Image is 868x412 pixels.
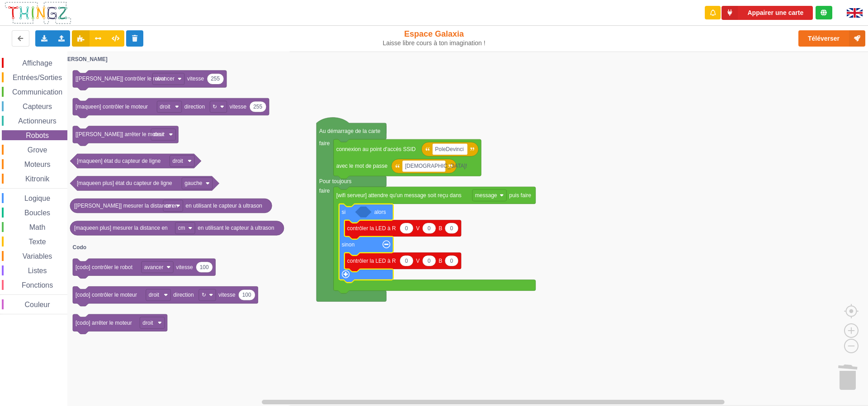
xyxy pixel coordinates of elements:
[336,192,462,199] text: [wifi serveur] attendre qu'un message soit reçu dans
[342,209,346,215] text: si
[359,39,510,47] div: Laisse libre cours à ton imagination !
[176,264,193,270] text: vitesse
[75,320,132,326] text: [codo] arrêter le moteur
[20,281,54,289] span: Fonctions
[75,104,148,110] text: [maqueen] contrôler le moteur
[198,225,274,231] text: en utilisant le capteur à ultrason
[847,8,863,18] img: gb.png
[75,264,133,270] text: [codo] contrôler le robot
[166,203,173,209] text: cm
[405,225,408,232] text: 0
[154,131,165,137] text: droit
[416,225,420,232] text: V
[405,163,467,169] text: [DEMOGRAPHIC_DATA]!
[374,209,386,215] text: alors
[23,209,52,217] span: Boucles
[21,59,53,67] span: Affichage
[77,158,161,164] text: [maqueen] état du capteur de ligne
[4,1,72,25] img: thingz_logo.png
[75,292,137,298] text: [codo] contrôler le moteur
[178,225,185,231] text: cm
[11,74,63,81] span: Entrées/Sorties
[142,320,153,326] text: droit
[428,225,431,232] text: 0
[62,56,108,62] text: [PERSON_NAME]
[27,267,48,275] span: Listes
[184,104,205,110] text: direction
[187,76,204,82] text: vitesse
[242,292,251,298] text: 100
[27,238,47,246] span: Texte
[212,104,217,110] text: ↻
[173,158,184,164] text: droit
[17,117,58,125] span: Actionneurs
[319,128,381,134] text: Au démarrage de la carte
[202,292,206,298] text: ↻
[24,175,51,183] span: Kitronik
[24,132,50,139] span: Robots
[439,225,442,232] text: B
[450,258,453,264] text: 0
[336,146,416,152] text: connexion au point d'accès SSID
[428,258,431,264] text: 0
[435,146,463,152] text: PoleDevinci
[21,103,53,110] span: Capteurs
[28,223,47,231] span: Math
[319,188,330,194] text: faire
[72,244,86,251] text: Codo
[144,264,164,270] text: avancer
[450,225,453,232] text: 0
[75,131,165,137] text: [[PERSON_NAME]] arrêter le moteur
[342,242,355,248] text: sinon
[26,146,49,154] span: Grove
[24,301,52,308] span: Couleur
[347,225,396,232] text: contrôler la LED à R
[798,30,865,47] button: Téléverser
[149,292,160,298] text: droit
[319,140,330,147] text: faire
[347,258,396,264] text: contrôler la LED à R
[416,258,420,264] text: V
[186,203,262,209] text: en utilisant le capteur à ultrason
[253,104,262,110] text: 255
[74,225,168,231] text: [maqueen plus] mesurer la distance en
[173,292,193,298] text: direction
[200,264,209,270] text: 100
[23,161,52,168] span: Moteurs
[211,76,220,82] text: 255
[439,258,442,264] text: B
[184,180,203,186] text: gauche
[319,178,351,185] text: Pour toujours
[218,292,236,298] text: vitesse
[230,104,247,110] text: vitesse
[21,252,54,260] span: Variables
[23,194,52,202] span: Logique
[475,192,497,199] text: message
[160,104,170,110] text: droit
[359,29,510,47] div: Espace Galaxia
[77,180,172,186] text: [maqueen plus] état du capteur de ligne
[336,163,388,169] text: avec le mot de passe
[75,76,165,82] text: [[PERSON_NAME]] contrôler le robot
[509,192,531,199] text: puis faire
[155,76,175,82] text: avancer
[816,6,832,19] div: Tu es connecté au serveur de création de Thingz
[74,203,178,209] text: [[PERSON_NAME]] mesurer la distance en
[405,258,408,264] text: 0
[722,6,813,20] button: Appairer une carte
[11,88,64,96] span: Communication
